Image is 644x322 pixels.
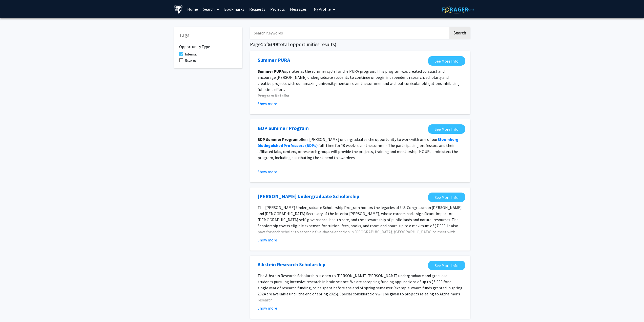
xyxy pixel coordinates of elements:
img: Johns Hopkins University Logo [174,5,183,14]
button: Show more [258,101,277,107]
a: Opens in a new tab [258,193,359,200]
a: Opens in a new tab [258,56,290,64]
p: The Albstein Research Scholarship is open to [PERSON_NAME] [PERSON_NAME] undergraduate and gradua... [258,273,463,303]
a: Opens in a new tab [428,193,465,202]
span: 5 [268,41,271,47]
a: Opens in a new tab [258,124,309,132]
button: Search [449,27,470,39]
a: Bookmarks [222,0,247,18]
span: The [PERSON_NAME] Undergraduate Scholarship Program honors the legacies of U.S. Congressman [PERS... [258,205,462,247]
h6: Opportunity Type [179,40,237,49]
strong: Program Details: [258,93,289,98]
a: Opens in a new tab [428,124,465,134]
iframe: Chat [4,299,22,318]
a: Opens in a new tab [428,56,465,66]
a: Opens in a new tab [258,261,325,268]
button: Show more [258,169,277,175]
h5: Page of ( total opportunities results) [250,41,470,47]
button: Show more [258,305,277,311]
img: ForagerOne Logo [442,6,474,13]
a: Search [200,0,222,18]
span: operates as the summer cycle for the PURA program. This program was created to assist and encoura... [258,69,460,92]
strong: BDP Summer Program [258,137,299,142]
a: Requests [247,0,268,18]
span: External [185,57,197,63]
p: offers [PERSON_NAME] undergraduates the opportunity to work with one of our full-time for 10 week... [258,136,463,161]
button: Show more [258,237,277,243]
span: My Profile [314,7,331,12]
span: 1 [261,41,263,47]
a: Projects [268,0,287,18]
a: Opens in a new tab [428,261,465,270]
span: 49 [273,41,278,47]
span: Internal [185,51,197,57]
a: Messages [287,0,309,18]
a: Home [185,0,200,18]
strong: Summer PURA [258,69,284,74]
h5: Tags [179,32,237,38]
input: Search Keywords [250,27,449,39]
